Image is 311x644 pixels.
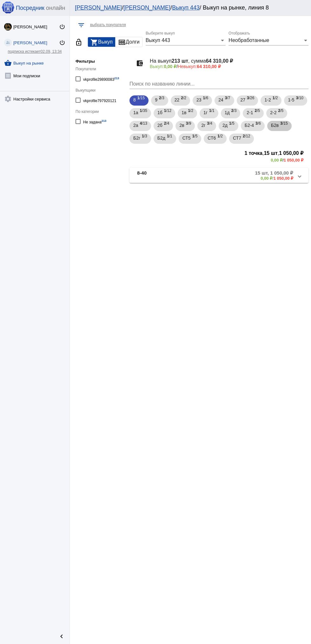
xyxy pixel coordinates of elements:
[233,132,241,144] span: СТ7
[116,37,142,47] button: Долги
[188,107,193,120] span: /2
[4,95,12,103] mat-icon: settings
[172,4,200,11] a: Выкуп 443
[157,107,162,118] span: 1б
[181,96,183,100] b: 2
[4,39,12,46] img: community_200.png
[243,132,250,145] span: /12
[255,107,260,120] span: /5
[264,150,277,156] b: 15 шт
[247,96,249,100] b: 3
[243,134,245,138] b: 2
[2,1,14,14] img: apple-icon-60x60.png
[280,121,282,126] b: 3
[90,38,98,46] mat-icon: shopping_cart
[244,150,262,156] b: 1 точка
[164,107,171,120] span: /12
[179,120,184,131] span: 2в
[245,120,254,131] span: Б2-4
[88,37,115,47] button: Выкуп
[218,94,223,106] span: 24
[274,176,293,181] b: 1 050,00 ₽
[157,132,165,144] span: Б2д
[150,58,303,64] h4: На выкуп , сумма
[197,64,221,69] b: 64 310,00 ₽
[247,94,254,107] span: /26
[137,170,147,181] b: 8-40
[278,107,284,120] span: /5
[75,4,122,11] a: [PERSON_NAME]
[231,107,237,120] span: /3
[140,107,147,120] span: /35
[118,38,126,46] mat-icon: money
[133,132,140,144] span: Б2г
[208,132,216,144] span: СТ6
[16,5,44,11] span: Посредник
[164,121,166,126] b: 2
[159,96,161,100] b: 2
[192,132,198,145] span: /5
[264,94,271,106] span: 1-2
[182,107,186,118] span: 1в
[207,121,209,126] b: 3
[83,117,106,126] div: Не задана
[129,168,308,183] mat-expansion-panel-header: 8-4015 шт, 1 050,00 ₽0,00 ₽/1 050,00 ₽
[146,38,170,43] span: Выкуп 443
[167,132,172,145] span: /1
[192,134,195,138] b: 1
[76,88,126,93] div: Выкупщики
[203,96,205,100] b: 1
[255,170,293,176] b: 15 шт, 1 050,00 ₽
[135,58,145,68] mat-icon: account_balance_wallet
[203,94,208,107] span: /6
[123,4,170,11] a: [PERSON_NAME]
[164,108,166,113] b: 1
[164,120,169,133] span: /4
[140,108,142,113] b: 1
[261,176,272,181] b: 0,00 ₽
[231,108,234,113] b: 2
[255,121,258,126] b: 3
[133,120,138,131] span: 2а
[270,107,276,118] span: 2-2
[203,107,208,118] span: 1г
[83,74,119,83] div: vkprofile29890083
[206,58,233,64] b: 64 310,00 ₽
[273,96,275,100] b: 1
[296,96,298,100] b: 3
[4,72,12,80] mat-icon: receipt
[201,120,205,131] span: 2г
[77,21,85,29] mat-icon: filter_list
[59,24,65,30] mat-icon: power_settings_new
[181,94,186,107] span: /2
[13,40,59,45] div: [PERSON_NAME]
[167,134,169,138] b: 1
[228,38,269,43] span: Необработанные
[255,120,261,133] span: /6
[175,94,180,106] span: 22
[196,94,202,106] span: 23
[284,158,303,163] b: 1 050,00 ₽
[142,134,144,138] b: 1
[133,94,136,106] span: 8
[188,108,190,113] b: 1
[255,108,257,113] b: 2
[209,108,211,113] b: 1
[150,64,303,69] p: /
[140,121,142,126] b: 4
[273,94,278,107] span: /2
[75,4,300,11] div: / / / Выкуп на рынке, линия 8
[59,39,65,46] mat-icon: power_settings_new
[4,23,12,31] img: fZVyEID_SgD5etvLkICYSZF-IB0QmTmb46KeDMmfzgffhICXzLpF2Hm5V5SWr31qmcS5SF_VFB3otz8uf5m-lodl.jpg
[217,132,223,145] span: /2
[159,94,164,107] span: /3
[46,5,65,11] span: онлайн
[142,132,147,145] span: /3
[229,121,231,126] b: 1
[207,120,212,133] span: /4
[137,94,145,107] span: /15
[280,120,288,133] span: /15
[41,49,62,54] span: 02.09, 13:34
[279,150,303,156] b: 1 050,00 ₽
